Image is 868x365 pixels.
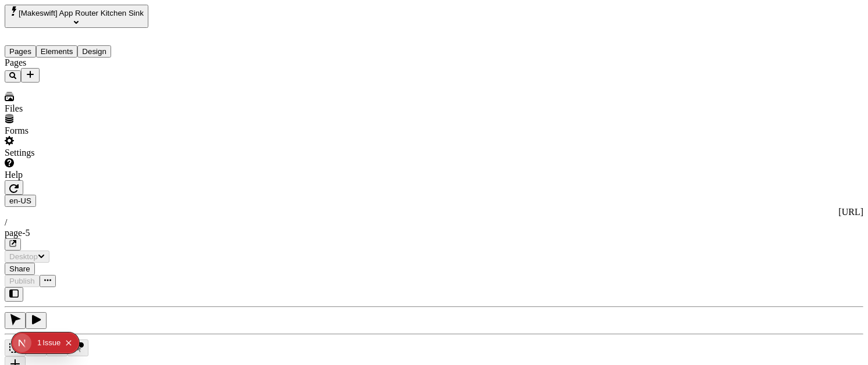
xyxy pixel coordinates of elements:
button: Share [5,263,35,275]
span: Publish [9,277,35,285]
button: Select site [5,5,148,28]
div: Files [5,103,166,114]
div: Pages [5,58,166,68]
div: [URL] [5,207,863,217]
div: Settings [5,148,166,158]
div: Help [5,170,166,180]
div: / [5,217,863,228]
button: Pages [5,45,36,58]
span: Share [9,264,30,273]
button: Box [5,339,26,356]
button: Add new [21,68,40,83]
button: Desktop [5,251,49,263]
span: Desktop [9,252,38,261]
button: Publish [5,275,40,287]
div: Forms [5,126,166,136]
span: [Makeswift] App Router Kitchen Sink [19,9,144,17]
button: Elements [36,45,78,58]
div: page-5 [5,228,863,238]
span: en-US [9,196,31,205]
button: Open locale picker [5,195,36,207]
button: Design [77,45,111,58]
